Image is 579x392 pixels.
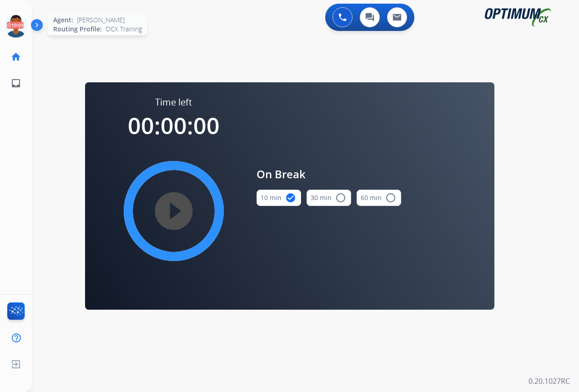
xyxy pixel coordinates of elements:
[357,190,401,206] button: 60 min
[106,25,142,34] span: OCX Training
[529,376,570,387] p: 0.20.1027RC
[53,25,102,34] span: Routing Profile:
[257,166,401,182] span: On Break
[10,78,21,89] mat-icon: inbox
[307,190,351,206] button: 30 min
[168,206,179,216] mat-icon: play_circle_filled
[257,190,301,206] button: 10 min
[155,96,192,109] span: Time left
[335,192,346,203] mat-icon: radio_button_unchecked
[285,192,296,203] mat-icon: check_circle
[10,51,21,62] mat-icon: home
[77,15,125,25] span: [PERSON_NAME]
[53,15,73,25] span: Agent:
[128,110,220,141] span: 00:00:00
[385,192,396,203] mat-icon: radio_button_unchecked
